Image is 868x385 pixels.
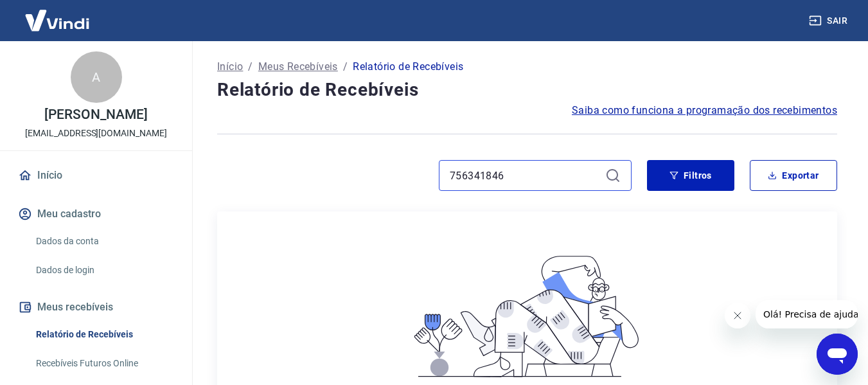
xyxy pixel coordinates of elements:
span: Olá! Precisa de ajuda? [8,9,108,19]
a: Relatório de Recebíveis [31,321,177,348]
a: Recebíveis Futuros Online [31,350,177,377]
button: Meus recebíveis [15,293,177,321]
a: Meus Recebíveis [258,59,338,75]
p: / [248,59,252,75]
div: A [71,51,122,103]
a: Dados da conta [31,228,177,255]
p: [EMAIL_ADDRESS][DOMAIN_NAME] [25,127,167,140]
button: Meu cadastro [15,200,177,228]
iframe: Botão para abrir a janela de mensagens [817,334,858,375]
iframe: Fechar mensagem [725,303,750,328]
img: Vindi [15,1,99,40]
p: Relatório de Recebíveis [353,59,463,75]
button: Exportar [750,160,837,191]
a: Início [217,59,243,75]
input: Busque pelo número do pedido [450,166,600,185]
p: [PERSON_NAME] [44,108,147,121]
a: Saiba como funciona a programação dos recebimentos [572,103,837,118]
button: Sair [806,9,853,33]
a: Início [15,161,177,190]
p: / [343,59,348,75]
button: Filtros [647,160,734,191]
h4: Relatório de Recebíveis [217,77,837,103]
iframe: Mensagem da empresa [756,300,858,328]
a: Dados de login [31,257,177,283]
